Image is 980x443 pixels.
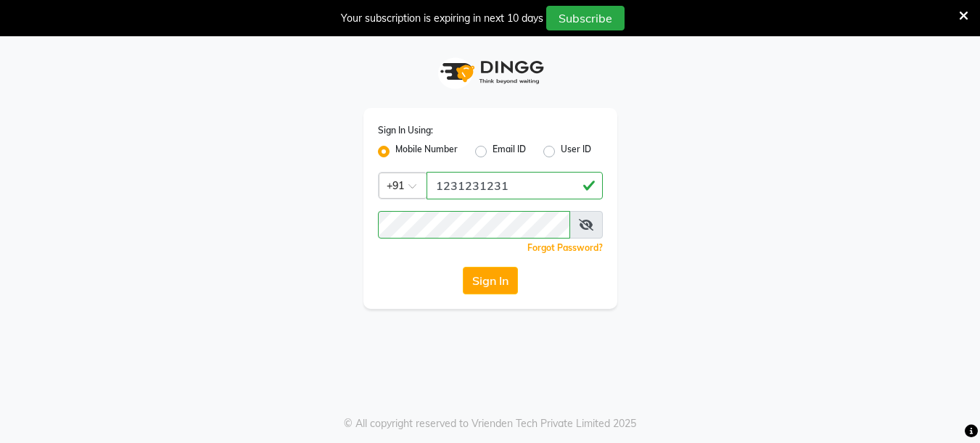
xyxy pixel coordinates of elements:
a: Forgot Password? [527,242,603,253]
button: Subscribe [546,6,625,30]
label: User ID [561,143,591,160]
img: logo1.svg [432,51,548,94]
label: Mobile Number [395,143,458,160]
label: Email ID [493,143,526,160]
input: Username [378,211,570,239]
div: Your subscription is expiring in next 10 days [341,11,543,26]
button: Sign In [463,267,518,294]
label: Sign In Using: [378,124,433,137]
input: Username [427,172,603,199]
